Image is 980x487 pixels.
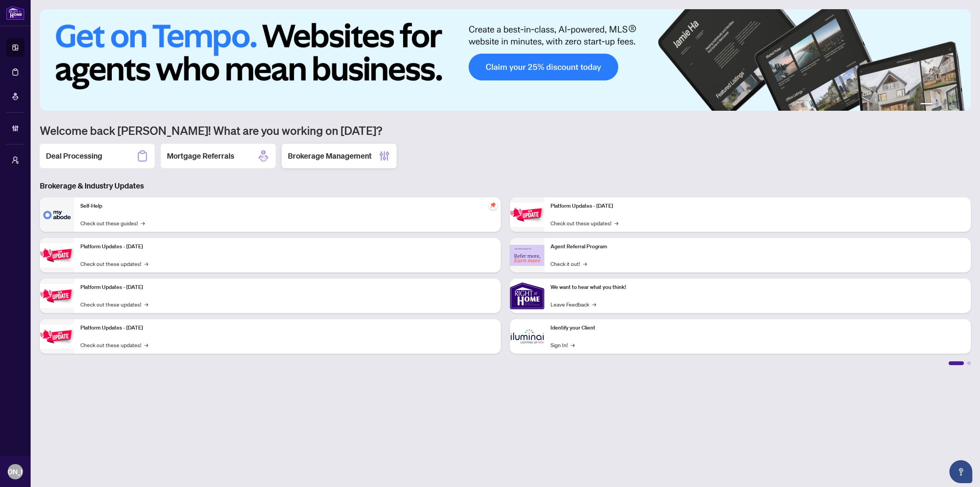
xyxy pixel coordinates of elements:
[80,300,148,308] a: Check out these updates!→
[510,203,544,227] img: Platform Updates - June 23, 2025
[40,180,971,191] h3: Brokerage & Industry Updates
[510,245,544,266] img: Agent Referral Program
[144,341,148,349] span: →
[141,219,145,227] span: →
[144,300,148,308] span: →
[510,319,544,354] img: Identify your Client
[936,103,939,106] button: 2
[583,259,587,268] span: →
[80,324,495,332] p: Platform Updates - [DATE]
[488,200,498,210] span: pushpin
[949,460,972,483] button: Open asap
[11,156,19,164] span: user-switch
[510,279,544,313] img: We want to hear what you think!
[550,283,965,292] p: We want to hear what you think!
[40,284,74,308] img: Platform Updates - July 21, 2025
[960,103,963,106] button: 6
[167,151,234,161] h2: Mortgage Referrals
[40,243,74,267] img: Platform Updates - September 16, 2025
[144,259,148,268] span: →
[40,197,74,232] img: Self-Help
[6,6,24,20] img: logo
[46,151,102,161] h2: Deal Processing
[948,103,951,106] button: 4
[550,243,965,251] p: Agent Referral Program
[80,283,495,292] p: Platform Updates - [DATE]
[920,103,933,106] button: 1
[80,219,145,227] a: Check out these guides!→
[40,325,74,349] img: Platform Updates - July 8, 2025
[80,202,495,210] p: Self-Help
[550,300,596,308] a: Leave Feedback→
[550,341,575,349] a: Sign In!→
[40,9,971,111] img: Slide 0
[571,341,575,349] span: →
[40,123,971,138] h1: Welcome back [PERSON_NAME]! What are you working on [DATE]?
[80,243,495,251] p: Platform Updates - [DATE]
[954,103,957,106] button: 5
[614,219,618,227] span: →
[80,259,148,268] a: Check out these updates!→
[550,219,618,227] a: Check out these updates!→
[550,202,965,210] p: Platform Updates - [DATE]
[592,300,596,308] span: →
[80,341,148,349] a: Check out these updates!→
[550,259,587,268] a: Check it out!→
[288,151,372,161] h2: Brokerage Management
[550,324,965,332] p: Identify your Client
[942,103,945,106] button: 3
